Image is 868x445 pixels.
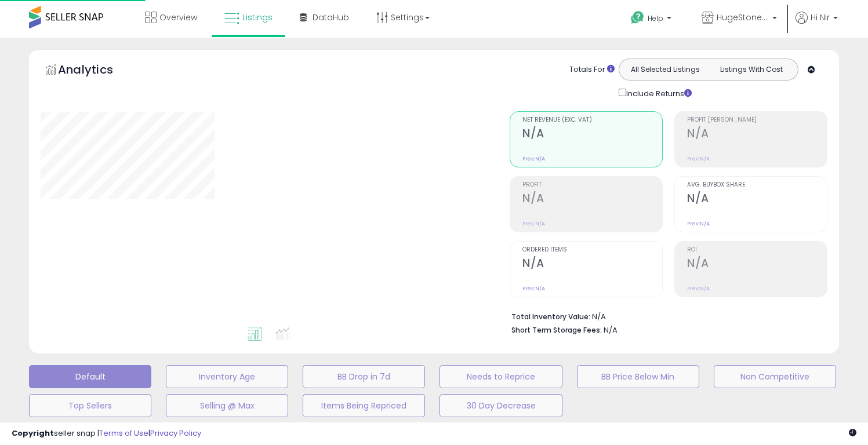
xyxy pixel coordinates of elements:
[796,12,838,38] a: Hi Nir
[687,155,710,162] small: Prev: N/A
[522,220,545,227] small: Prev: N/A
[12,428,201,439] div: seller snap | |
[648,13,663,23] span: Help
[687,192,827,207] h2: N/A
[708,62,794,77] button: Listings With Cost
[687,285,710,292] small: Prev: N/A
[303,394,425,417] button: Items Being Repriced
[687,220,710,227] small: Prev: N/A
[717,12,769,23] span: HugeStone Store
[622,2,683,38] a: Help
[29,365,151,388] button: Default
[522,257,662,272] h2: N/A
[166,394,288,417] button: Selling @ Max
[242,12,273,23] span: Listings
[511,312,590,322] b: Total Inventory Value:
[522,182,662,188] span: Profit
[522,247,662,253] span: Ordered Items
[522,127,662,143] h2: N/A
[687,182,827,188] span: Avg. Buybox Share
[687,127,827,143] h2: N/A
[622,62,709,77] button: All Selected Listings
[604,324,618,335] span: N/A
[12,428,54,439] strong: Copyright
[811,12,830,23] span: Hi Nir
[610,86,706,100] div: Include Returns
[522,192,662,207] h2: N/A
[159,12,197,23] span: Overview
[569,64,615,75] div: Totals For
[58,61,136,81] h5: Analytics
[313,12,349,23] span: DataHub
[522,117,662,123] span: Net Revenue (Exc. VAT)
[714,365,836,388] button: Non Competitive
[303,365,425,388] button: BB Drop in 7d
[687,257,827,272] h2: N/A
[630,10,645,25] i: Get Help
[522,155,545,162] small: Prev: N/A
[29,394,151,417] button: Top Sellers
[166,365,288,388] button: Inventory Age
[522,285,545,292] small: Prev: N/A
[440,365,562,388] button: Needs to Reprice
[511,309,819,323] li: N/A
[511,325,602,335] b: Short Term Storage Fees:
[687,247,827,253] span: ROI
[687,117,827,123] span: Profit [PERSON_NAME]
[577,365,699,388] button: BB Price Below Min
[440,394,562,417] button: 30 Day Decrease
